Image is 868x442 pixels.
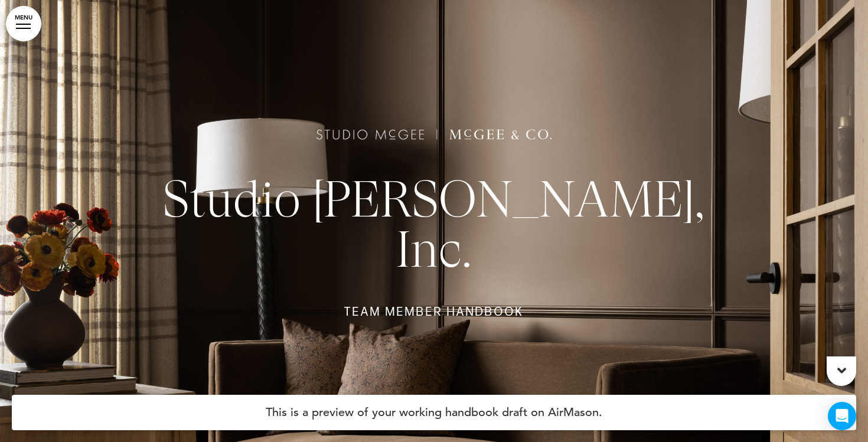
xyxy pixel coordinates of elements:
h4: This is a preview of your working handbook draft on AirMason. [12,395,856,430]
span: TEAM MEMBER Handbook [344,304,524,318]
img: 1684325117258.png [316,129,552,139]
span: Studio [PERSON_NAME], Inc. [163,172,706,279]
a: MENU [6,6,41,41]
div: Open Intercom Messenger [828,402,856,430]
